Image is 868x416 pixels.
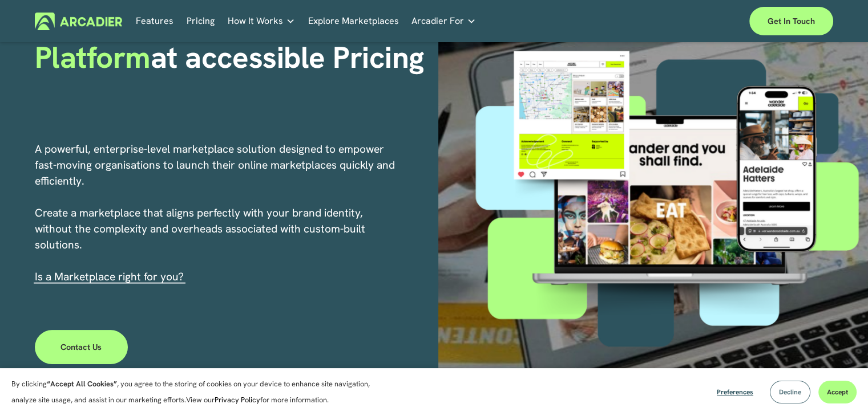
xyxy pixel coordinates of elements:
span: Arcadier For [411,13,464,29]
iframe: Chat Widget [811,361,868,416]
h1: An at accessible Pricing [35,4,430,75]
a: s a Marketplace right for you? [38,270,184,284]
span: I [35,270,184,284]
img: Arcadier [35,13,122,30]
a: Explore Marketplaces [308,13,399,30]
span: How It Works [228,13,283,29]
a: folder dropdown [228,13,295,30]
a: Pricing [187,13,215,30]
a: Contact Us [35,330,128,364]
a: Privacy Policy [215,395,260,405]
button: Decline [770,381,810,403]
strong: “Accept All Cookies” [47,379,117,389]
a: folder dropdown [411,13,476,30]
button: Preferences [708,381,762,403]
span: Preferences [717,388,753,397]
a: Get in touch [749,7,833,35]
a: Features [136,13,173,30]
p: A powerful, enterprise-level marketplace solution designed to empower fast-moving organisations t... [35,141,397,285]
p: By clicking , you agree to the storing of cookies on your device to enhance site navigation, anal... [11,376,382,408]
span: Decline [779,388,801,397]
